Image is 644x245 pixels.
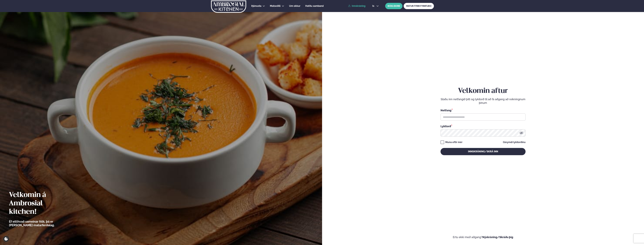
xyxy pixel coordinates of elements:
img: logo [211,0,247,13]
a: Hafðu samband [305,4,324,8]
a: Nýskráning/Skráðu þig [482,236,513,239]
button: BÓKA BORÐ [385,3,402,9]
span: Matseðill [270,5,281,7]
span: Hafðu samband [305,5,324,7]
div: Netfang [441,108,526,112]
h2: Velkomin á Ambrosial kitchen! [9,191,71,216]
span: is [372,5,375,7]
p: Ef eitthvað sameinar fólk, þá er [PERSON_NAME] matarferðalag. [9,220,71,227]
p: Ertu ekki með aðgang? [331,235,635,239]
span: Um okkur [289,5,300,7]
a: Þjónusta [251,4,261,8]
a: Um okkur [289,4,300,8]
div: Lykilorð [441,124,526,128]
p: Sláðu inn netfangið þitt og lykilorð til að fá aðgang að reikningnum þínum [441,97,526,105]
a: MATUR FYRIR FYRIRTÆKI [404,3,434,9]
a: Matseðill [270,4,281,8]
a: Cookie settings [3,236,9,242]
a: Innskráning [348,5,365,7]
button: is [370,5,381,7]
h2: Velkomin aftur [441,87,526,95]
button: Innskráning/Skrá inn [441,148,526,155]
span: Þjónusta [251,5,261,7]
a: Gleymdi lykilorðinu [503,141,526,143]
